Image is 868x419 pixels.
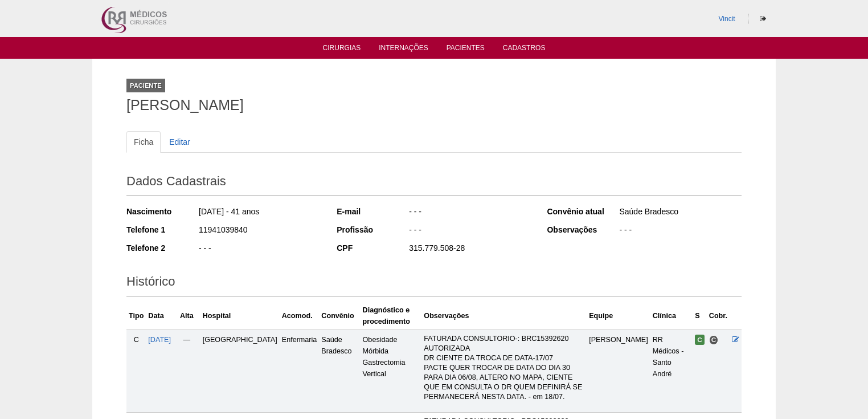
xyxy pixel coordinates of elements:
[126,242,198,254] div: Telefone 2
[650,302,693,330] th: Clínica
[379,44,428,55] a: Internações
[280,329,320,412] td: Enfermaria
[408,242,531,257] div: 315.779.508-28
[408,224,531,238] div: - - -
[707,302,730,330] th: Cobr.
[319,302,360,330] th: Convênio
[173,302,200,330] th: Alta
[447,44,485,55] a: Pacientes
[198,224,321,238] div: 11941039840
[319,329,360,412] td: Saúde Bradesco
[361,302,422,330] th: Diagnóstico e procedimento
[650,329,693,412] td: RR Médicos - Santo André
[148,336,171,344] a: [DATE]
[547,224,618,235] div: Observações
[421,302,587,330] th: Observações
[126,302,146,330] th: Tipo
[337,224,408,235] div: Profissão
[547,206,618,217] div: Convênio atual
[618,206,742,220] div: Saúde Bradesco
[162,131,198,153] a: Editar
[146,302,173,330] th: Data
[129,334,144,345] div: C
[503,44,546,55] a: Cadastros
[126,224,198,235] div: Telefone 1
[200,302,280,330] th: Hospital
[719,15,735,23] a: Vincit
[126,131,161,153] a: Ficha
[126,79,165,92] div: Paciente
[198,242,321,257] div: - - -
[709,335,719,345] span: Consultório
[198,206,321,220] div: [DATE] - 41 anos
[337,242,408,254] div: CPF
[618,224,742,238] div: - - -
[126,98,742,112] h1: [PERSON_NAME]
[200,329,280,412] td: [GEOGRAPHIC_DATA]
[173,329,200,412] td: —
[126,170,742,196] h2: Dados Cadastrais
[337,206,408,217] div: E-mail
[695,335,705,345] span: Confirmada
[587,329,650,412] td: [PERSON_NAME]
[323,44,361,55] a: Cirurgias
[760,15,766,22] i: Sair
[126,270,742,296] h2: Histórico
[587,302,650,330] th: Equipe
[361,329,422,412] td: Obesidade Mórbida Gastrectomia Vertical
[126,206,198,217] div: Nascimento
[280,302,320,330] th: Acomod.
[408,206,531,220] div: - - -
[424,334,584,402] p: FATURADA CONSULTORIO-: BRC15392620 AUTORIZADA DR CIENTE DA TROCA DE DATA-17/07 PACTE QUER TROCAR ...
[693,302,707,330] th: S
